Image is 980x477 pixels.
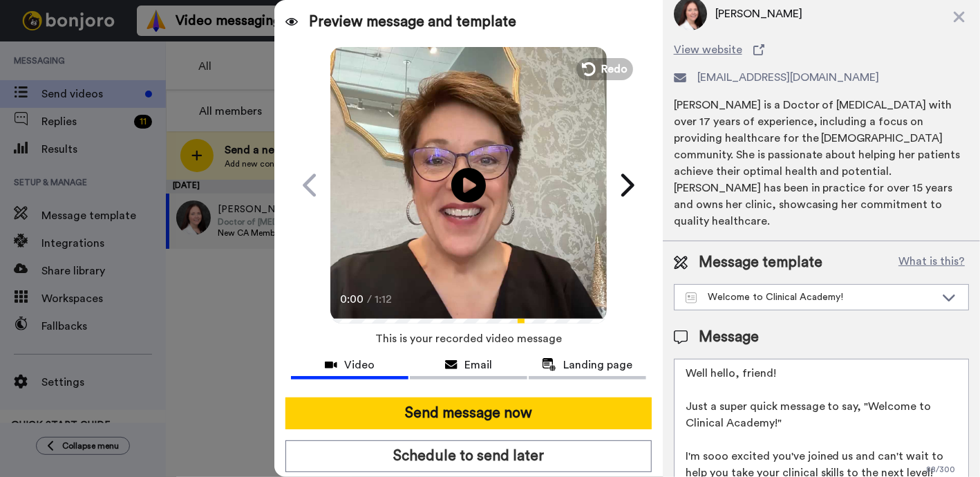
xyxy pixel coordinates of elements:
span: / [367,291,372,308]
button: What is this? [894,252,969,273]
div: Welcome to Clinical Academy! [686,290,935,304]
span: 1:12 [375,291,399,308]
img: Message-temps.svg [686,292,697,303]
span: Message template [699,252,822,273]
span: 0:00 [340,291,364,308]
span: Email [464,357,492,373]
span: Message [699,327,759,348]
span: Video [344,357,375,373]
div: [PERSON_NAME] is a Doctor of [MEDICAL_DATA] with over 17 years of experience, including a focus o... [674,97,969,230]
button: Send message now [285,397,652,429]
button: Schedule to send later [285,440,652,472]
span: This is your recorded video message [375,324,562,354]
span: Landing page [563,357,632,373]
